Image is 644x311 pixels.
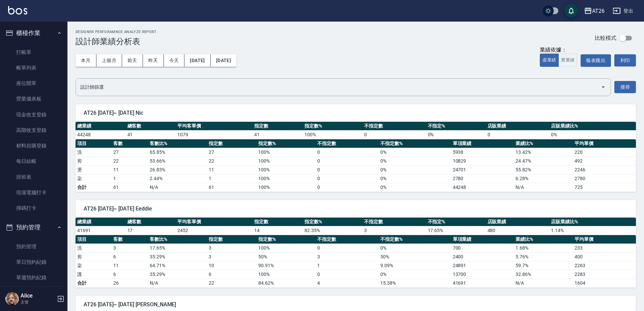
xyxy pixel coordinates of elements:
[3,239,65,254] a: 預約管理
[76,130,126,139] td: 44248
[76,54,96,67] button: 本月
[148,174,207,183] td: 2.44 %
[76,37,157,46] h3: 設計師業績分析表
[379,270,451,279] td: 0 %
[76,270,112,279] td: 護
[207,139,257,148] th: 指定數
[76,244,112,252] td: 洗
[514,139,573,148] th: 業績比%
[573,270,636,279] td: 2283
[207,235,257,244] th: 指定數
[207,157,257,165] td: 22
[362,218,426,226] th: 不指定數
[451,139,514,148] th: 單項業績
[112,244,148,252] td: 3
[76,148,112,157] td: 洗
[573,244,636,252] td: 233
[112,270,148,279] td: 6
[79,81,598,93] input: 選擇設計師
[3,153,65,169] a: 每日結帳
[514,165,573,174] td: 55.82 %
[514,261,573,270] td: 59.7 %
[514,174,573,183] td: 6.28 %
[573,165,636,174] td: 2246
[207,252,257,261] td: 3
[514,244,573,252] td: 1.68 %
[148,235,207,244] th: 客數比%
[362,122,426,131] th: 不指定數
[451,270,514,279] td: 13700
[614,54,636,66] button: 列印
[303,218,362,226] th: 指定數%
[148,270,207,279] td: 35.29 %
[451,157,514,165] td: 10829
[76,226,126,235] td: 41691
[76,139,112,148] th: 項目
[126,218,176,226] th: 總客數
[573,279,636,287] td: 1604
[379,157,451,165] td: 0 %
[3,254,65,270] a: 單日預約紀錄
[379,261,451,270] td: 9.09 %
[76,30,157,34] h2: Designer Perforamnce Analyze Report
[573,157,636,165] td: 492
[257,244,316,252] td: 100 %
[379,174,451,183] td: 0 %
[514,279,573,287] td: N/A
[573,174,636,183] td: 2780
[303,130,362,139] td: 100 %
[610,5,636,17] button: 登出
[316,235,379,244] th: 不指定數
[76,235,112,244] th: 項目
[112,252,148,261] td: 6
[3,91,65,107] a: 營業儀表板
[362,130,426,139] td: 0
[207,183,257,192] td: 61
[112,148,148,157] td: 27
[426,130,486,139] td: 0 %
[76,252,112,261] td: 剪
[3,169,65,185] a: 排班表
[514,235,573,244] th: 業績比%
[316,165,379,174] td: 0
[148,165,207,174] td: 26.83 %
[3,76,65,91] a: 座位開單
[207,244,257,252] td: 3
[257,235,316,244] th: 指定數%
[76,218,636,235] table: a dense table
[257,183,316,192] td: 100%
[426,122,486,131] th: 不指定%
[148,279,207,287] td: N/A
[207,270,257,279] td: 6
[126,130,176,139] td: 41
[76,261,112,270] td: 染
[316,270,379,279] td: 0
[148,261,207,270] td: 64.71 %
[451,165,514,174] td: 24701
[148,183,207,192] td: N/A
[3,60,65,76] a: 帳單列表
[3,24,65,42] button: 櫃檯作業
[76,157,112,165] td: 剪
[514,252,573,261] td: 5.76 %
[573,148,636,157] td: 220
[96,54,122,67] button: 上個月
[451,174,514,183] td: 2780
[207,174,257,183] td: 1
[573,252,636,261] td: 400
[253,130,303,139] td: 41
[316,279,379,287] td: 4
[486,122,549,131] th: 店販業績
[549,122,636,131] th: 店販業績比%
[207,279,257,287] td: 22
[426,218,486,226] th: 不指定%
[257,270,316,279] td: 100 %
[112,279,148,287] td: 26
[573,139,636,148] th: 平均單價
[257,165,316,174] td: 100 %
[148,244,207,252] td: 17.65 %
[148,148,207,157] td: 65.85 %
[486,218,549,226] th: 店販業績
[257,148,316,157] td: 100 %
[379,165,451,174] td: 0 %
